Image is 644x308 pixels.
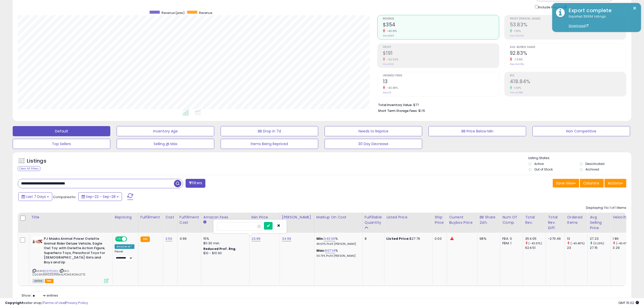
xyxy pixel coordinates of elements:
span: Sep-22 - Sep-28 [86,194,116,199]
b: PJ Masks Animal Power Owlette Animal Rider Deluxe Vehicle, Eagle Owl Toy with Owlette Action Figu... [44,236,105,266]
span: Revenue (prev) [162,11,185,15]
div: 27.23 [590,236,610,241]
small: Amazon Fees. [203,220,206,225]
div: [PERSON_NAME] [282,215,312,220]
div: Markup on Cost [316,215,360,220]
span: Columns [583,181,599,186]
a: 3.50 [165,236,172,241]
button: Save View [553,179,579,187]
p: 49.60% Profit [PERSON_NAME] [316,242,359,246]
span: ON [116,237,122,241]
button: Inventory Age [117,126,214,136]
small: -43.31% [385,29,397,33]
small: (-43.48%) [570,241,585,245]
button: × [633,5,637,11]
small: -1.55% [512,58,523,61]
small: Prev: $625 [383,34,394,37]
div: -270.46 [548,236,561,241]
a: Terms of Use [43,300,65,305]
a: 607.14 [325,248,335,253]
span: Avg. Buybox Share [510,46,626,49]
h2: 53.83% [510,22,626,29]
div: FBA: 0 [502,236,519,241]
span: Compared to: [53,195,76,199]
div: 354.05 [525,236,546,241]
span: All listings currently available for purchase on Amazon [32,279,44,283]
div: Displaying 1 to 1 of 1 items [586,206,626,210]
span: Revenue [199,11,212,15]
div: Min Price [252,215,278,220]
h2: $191 [383,50,499,57]
button: Columns [580,179,604,187]
strong: Copyright [5,300,24,305]
div: 8 [365,236,380,241]
b: Reduced Prof. Rng. [203,247,237,251]
p: Listing States: [528,156,631,161]
div: 1.86 [613,236,633,241]
button: BB Drop in 7d [221,126,318,136]
div: 98% [479,236,496,241]
div: BB Share 24h. [479,215,498,225]
div: Listed Price [386,215,430,220]
div: Clear All Filters [18,166,40,171]
span: Last 7 Days [26,194,46,199]
button: Sep-22 - Sep-28 [78,192,122,201]
span: $1.15 [418,108,425,113]
th: The percentage added to the cost of goods (COGS) that forms the calculator for Min & Max prices. [314,213,362,233]
small: (-43.47%) [616,241,630,245]
a: Download [569,24,588,28]
div: % [316,236,359,246]
a: 23.99 [252,236,261,241]
small: Prev: 94.29% [510,63,524,66]
small: (0.29%) [593,241,604,245]
small: -42.52% [385,58,399,61]
button: Actions [604,179,626,187]
label: Archived [585,167,599,172]
div: Export complete [565,7,637,14]
div: 624.51 [525,246,546,250]
div: $27.76 [386,236,428,241]
div: ASIN: [32,236,109,282]
small: (-43.31%) [528,241,542,245]
span: ROI [510,74,626,77]
span: OFF [126,237,134,241]
small: Prev: 411.88% [510,91,523,94]
button: BB Price Below Min [428,126,526,136]
button: 30 Day Decrease [325,139,422,149]
span: Ordered Items [383,74,499,77]
small: Prev: $332 [383,63,394,66]
div: Include Returns [531,4,573,10]
a: Privacy Policy [66,300,88,305]
span: Profit [PERSON_NAME] [510,18,626,20]
small: Prev: 23 [383,91,391,94]
div: Fulfillment [140,215,161,220]
button: Items Being Repriced [221,139,318,149]
button: Default [13,126,110,136]
small: 1.39% [512,29,521,33]
button: Last 7 Days [18,192,52,201]
div: Ship Price [435,215,445,225]
small: 1.69% [512,86,521,90]
label: Out of Stock [534,167,553,172]
span: FBA [45,279,53,283]
div: 27.15 [590,246,610,250]
div: FBM: 1 [502,241,519,246]
div: % [316,248,359,258]
h2: 13 [383,79,499,85]
label: Deactivated [585,162,604,166]
b: Listed Price: [386,236,409,241]
span: 2025-10-6 15:02 GMT [618,300,639,305]
span: Profit [383,46,499,49]
small: FBA [140,236,150,242]
img: 41jvB6+PrKL._SL40_.jpg [32,236,43,247]
b: Short Term Storage Fees: [378,109,418,113]
b: Max: [316,248,325,253]
span: | SKU: C008PJMASKSANIMALPOWEROWLETTE [32,269,85,277]
div: Repricing [115,215,136,220]
button: Filters [186,179,205,188]
h2: 92.83% [510,50,626,57]
a: 340.00 [324,236,335,241]
span: Show: entries [22,293,58,298]
li: $77 [378,101,623,108]
button: Top Sellers [13,139,110,149]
